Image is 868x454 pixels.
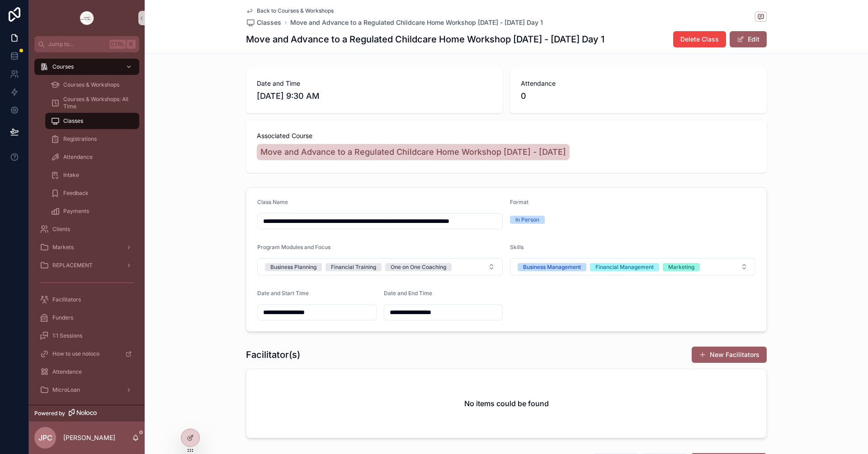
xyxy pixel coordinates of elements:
span: Facilitators [52,296,81,303]
h1: Facilitator(s) [246,348,300,361]
a: Classes [45,113,139,129]
span: Courses & Workshops [63,81,119,88]
div: Financial Training [331,263,376,271]
span: Skills [510,244,524,250]
div: Business Planning [270,263,316,271]
span: Associated Course [257,131,756,140]
a: Move and Advance to a Regulated Childcare Home Workshop [DATE] - [DATE] [257,144,570,160]
span: Payments [63,208,89,215]
span: Date and Time [257,79,492,88]
p: [PERSON_NAME] [63,433,115,442]
span: Date and Start Time [257,290,309,296]
a: Markets [34,239,139,255]
span: Program Modules and Focus [257,244,330,250]
span: Attendance [52,368,82,375]
span: JPC [38,432,52,443]
a: Facilitators [34,292,139,308]
a: Clients [34,221,139,237]
h1: Move and Advance to a Regulated Childcare Home Workshop [DATE] - [DATE] Day 1 [246,33,604,46]
a: Attendance [45,149,139,165]
span: Date and End Time [384,290,432,296]
span: Funders [52,314,73,321]
span: Back to Courses & Workshops [257,7,334,14]
span: K [127,41,135,48]
a: Payments [45,203,139,219]
a: Funders [34,310,139,326]
span: Jump to... [48,41,106,48]
img: App logo [80,11,94,25]
a: MicroLoan [34,382,139,398]
span: Powered by [34,410,65,417]
span: How to use noloco [52,350,99,357]
button: Select Button [510,258,755,275]
a: Classes [246,18,281,27]
div: Business Management [523,263,581,271]
button: Unselect ONE_ON_ONE_COACHING [385,262,452,271]
span: Intake [63,171,79,179]
span: Attendance [521,79,756,88]
div: In Person [515,216,539,224]
span: Courses [52,63,74,70]
a: Move and Advance to a Regulated Childcare Home Workshop [DATE] - [DATE] Day 1 [290,18,543,27]
button: Edit [730,31,767,47]
a: 1:1 Sessions [34,328,139,344]
h2: No items could be found [464,398,549,409]
a: Feedback [45,185,139,201]
span: MicroLoan [52,386,80,394]
span: Registrations [63,135,97,143]
div: Marketing [668,263,694,271]
span: [DATE] 9:30 AM [257,90,492,102]
button: Select Button [257,258,503,275]
a: How to use noloco [34,346,139,362]
span: 0 [521,90,526,102]
a: Attendance [34,364,139,380]
span: REPLACEMENT [52,262,93,269]
span: Format [510,199,528,205]
span: Delete Class [680,35,719,44]
a: Courses & Workshops [45,77,139,93]
button: Unselect MARKETING [663,262,700,271]
a: Courses [34,59,139,75]
a: Registrations [45,131,139,147]
a: REPLACEMENT [34,257,139,273]
button: Delete Class [673,31,726,47]
span: Move and Advance to a Regulated Childcare Home Workshop [DATE] - [DATE] [260,146,566,158]
span: Markets [52,244,74,251]
span: Clients [52,226,70,233]
span: 1:1 Sessions [52,332,82,339]
div: One on One Coaching [391,263,446,271]
span: Ctrl [109,40,126,49]
div: Financial Management [595,263,654,271]
a: Back to Courses & Workshops [246,7,334,14]
span: Classes [63,117,83,125]
button: Unselect BUSINESS_PLANNING [265,262,322,271]
a: Courses & Workshops: All Time [45,95,139,111]
a: Powered by [29,405,145,422]
button: New Facilitators [692,347,767,363]
button: Unselect FINANCIAL_MANAGEMENT [590,262,659,271]
button: Jump to...CtrlK [34,36,139,52]
a: Intake [45,167,139,183]
button: Unselect FINANCIAL_TRAINING [325,262,382,271]
span: Classes [257,18,281,27]
button: Unselect BUSINESS_MANAGEMENT [518,262,586,271]
span: Class Name [257,199,288,205]
span: Attendance [63,153,93,161]
div: scrollable content [29,52,145,405]
span: Courses & Workshops: All Time [63,96,130,110]
span: Feedback [63,190,89,197]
